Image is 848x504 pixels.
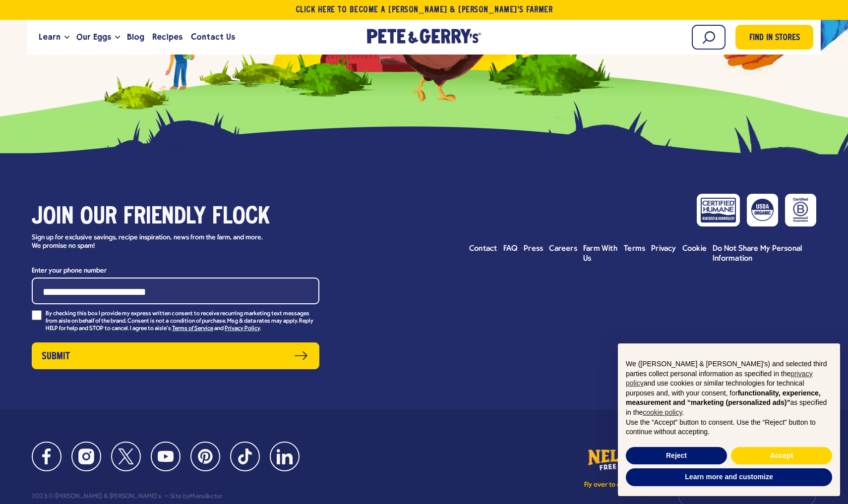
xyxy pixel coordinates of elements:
button: Reject [626,447,727,465]
a: Privacy Policy [225,326,260,333]
a: Terms [624,244,645,254]
p: Fly over to our sister site [584,482,658,489]
span: Cookie [682,245,707,253]
span: Blog [127,31,144,43]
a: Privacy [651,244,676,254]
p: We ([PERSON_NAME] & [PERSON_NAME]'s) and selected third parties collect personal information as s... [626,359,832,418]
input: By checking this box I provide my express written consent to receive recurring marketing text mes... [32,310,42,320]
a: Our Eggs [72,24,115,51]
span: Careers [549,245,577,253]
p: Use the “Accept” button to consent. Use the “Reject” button to continue without accepting. [626,418,832,437]
span: Farm With Us [583,245,617,263]
h3: Join our friendly flock [32,204,319,231]
button: Open the dropdown menu for Our Eggs [115,36,120,39]
a: cookie policy [643,408,682,416]
p: By checking this box I provide my express written consent to receive recurring marketing text mes... [46,310,319,333]
span: Recipes [152,31,182,43]
button: Accept [731,447,832,465]
a: Blog [123,24,148,51]
a: Fly over to our sister site [584,445,658,489]
span: Terms [624,245,645,253]
a: Contact [469,244,497,254]
a: Careers [549,244,577,254]
span: FAQ [503,245,518,253]
a: Learn [35,24,64,51]
ul: Footer menu [469,244,816,264]
div: Site by [163,493,223,500]
a: Farm With Us [583,244,618,264]
span: Do Not Share My Personal Information [713,245,802,263]
a: Recipes [148,24,186,51]
span: Our Eggs [76,31,111,43]
a: Do Not Share My Personal Information [713,244,816,264]
a: FAQ [503,244,518,254]
a: Cookie [682,244,707,254]
span: Privacy [651,245,676,253]
a: Press [524,244,543,254]
span: Contact [469,245,497,253]
span: Press [524,245,543,253]
label: Enter your phone number [32,265,319,277]
a: Contact Us [187,24,239,51]
a: Manufactur [190,493,223,500]
p: Sign up for exclusive savings, recipe inspiration, news from the farm, and more. We promise no spam! [32,234,272,251]
div: 2023 © [PERSON_NAME] & [PERSON_NAME]'s [32,493,161,500]
span: Find in Stores [749,32,800,45]
button: Submit [32,342,319,369]
span: Learn [39,31,61,43]
button: Open the dropdown menu for Learn [64,36,69,39]
input: Search [692,25,726,50]
button: Learn more and customize [626,468,832,486]
a: Terms of Service [172,326,213,333]
span: Contact Us [191,31,235,43]
a: Find in Stores [735,25,813,50]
